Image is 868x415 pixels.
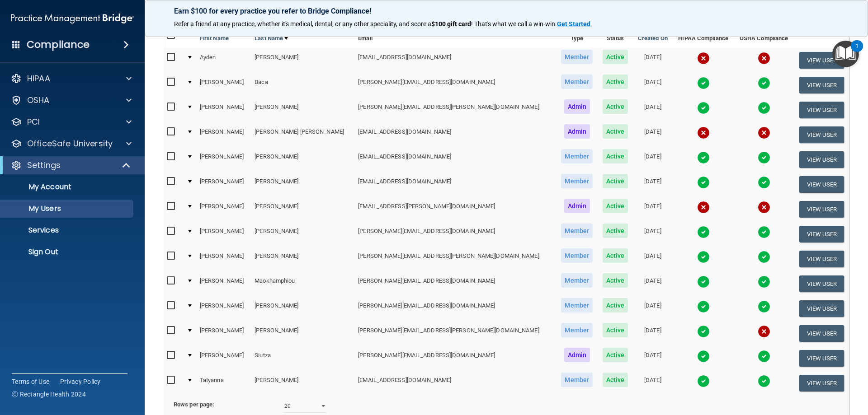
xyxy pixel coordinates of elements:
td: [PERSON_NAME] [251,172,354,197]
td: [DATE] [633,247,673,271]
span: Ⓒ Rectangle Health 2024 [12,390,86,399]
span: Active [603,298,628,312]
span: Member [561,174,593,188]
p: Earn $100 for every practice you refer to Bridge Compliance! [174,7,839,15]
span: Admin [564,124,590,139]
a: HIPAA [11,73,132,84]
td: [DATE] [633,222,673,247]
p: PCI [27,117,40,127]
p: Services [6,226,129,235]
td: [DATE] [633,98,673,122]
td: [PERSON_NAME][EMAIL_ADDRESS][DOMAIN_NAME] [354,222,556,247]
td: [PERSON_NAME][EMAIL_ADDRESS][PERSON_NAME][DOMAIN_NAME] [354,98,556,122]
span: Active [603,224,628,238]
td: [PERSON_NAME] [251,222,354,247]
td: [PERSON_NAME] [196,346,251,371]
td: [EMAIL_ADDRESS][DOMAIN_NAME] [354,172,556,197]
img: cross.ca9f0e7f.svg [758,126,770,139]
td: [PERSON_NAME] [196,98,251,122]
td: [DATE] [633,371,673,395]
td: [PERSON_NAME] [196,321,251,346]
td: [PERSON_NAME] [251,197,354,222]
td: [PERSON_NAME][EMAIL_ADDRESS][DOMAIN_NAME] [354,271,556,296]
button: View User [799,251,844,267]
span: Active [603,373,628,387]
th: Status [598,26,633,48]
td: [DATE] [633,48,673,73]
span: Active [603,323,628,337]
th: OSHA Compliance [734,26,793,48]
strong: $100 gift card [431,20,471,28]
span: Admin [564,99,590,114]
h4: Compliance [27,38,90,51]
p: My Users [6,204,129,213]
img: tick.e7d51cea.svg [697,226,710,238]
span: Active [603,99,628,114]
button: View User [799,151,844,168]
td: [EMAIL_ADDRESS][DOMAIN_NAME] [354,147,556,172]
button: View User [799,126,844,143]
img: cross.ca9f0e7f.svg [758,201,770,214]
img: tick.e7d51cea.svg [697,300,710,313]
span: Member [561,323,593,337]
p: OSHA [27,95,50,106]
td: [DATE] [633,172,673,197]
span: ! That's what we call a win-win. [471,20,557,28]
img: tick.e7d51cea.svg [697,176,710,189]
button: View User [799,325,844,342]
img: tick.e7d51cea.svg [697,151,710,164]
span: Active [603,149,628,163]
td: [PERSON_NAME] [251,371,354,395]
button: View User [799,201,844,218]
button: View User [799,77,844,93]
img: tick.e7d51cea.svg [697,102,710,114]
p: My Account [6,182,129,191]
button: View User [799,300,844,317]
td: [PERSON_NAME] [196,73,251,98]
strong: Get Started [557,20,590,28]
img: tick.e7d51cea.svg [758,151,770,164]
td: [DATE] [633,296,673,321]
span: Member [561,298,593,312]
td: [PERSON_NAME] [196,147,251,172]
td: [DATE] [633,197,673,222]
td: [PERSON_NAME] [196,296,251,321]
button: View User [799,52,844,69]
span: Member [561,373,593,387]
b: Rows per page: [174,401,214,408]
td: [PERSON_NAME] [196,247,251,271]
img: cross.ca9f0e7f.svg [697,126,710,139]
td: [PERSON_NAME] [196,271,251,296]
span: Active [603,75,628,89]
img: cross.ca9f0e7f.svg [758,52,770,65]
img: tick.e7d51cea.svg [697,251,710,263]
td: [DATE] [633,271,673,296]
button: View User [799,375,844,392]
span: Admin [564,348,590,362]
th: Email [354,26,556,48]
img: tick.e7d51cea.svg [758,251,770,263]
td: Ayden [196,48,251,73]
td: Tatyanna [196,371,251,395]
a: Last Name [255,33,288,44]
td: [DATE] [633,321,673,346]
span: Member [561,273,593,288]
td: [PERSON_NAME] [251,98,354,122]
th: Type [556,26,598,48]
td: [PERSON_NAME] [196,122,251,147]
img: tick.e7d51cea.svg [697,77,710,89]
a: Privacy Policy [60,377,101,386]
img: tick.e7d51cea.svg [758,350,770,363]
a: PCI [11,117,132,127]
button: View User [799,102,844,118]
span: Member [561,224,593,238]
img: tick.e7d51cea.svg [758,176,770,189]
img: tick.e7d51cea.svg [758,226,770,238]
div: 1 [855,46,859,58]
td: [PERSON_NAME] [251,321,354,346]
td: [EMAIL_ADDRESS][DOMAIN_NAME] [354,122,556,147]
button: View User [799,275,844,292]
p: OfficeSafe University [27,138,113,149]
td: [EMAIL_ADDRESS][DOMAIN_NAME] [354,48,556,73]
a: First Name [200,33,229,44]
